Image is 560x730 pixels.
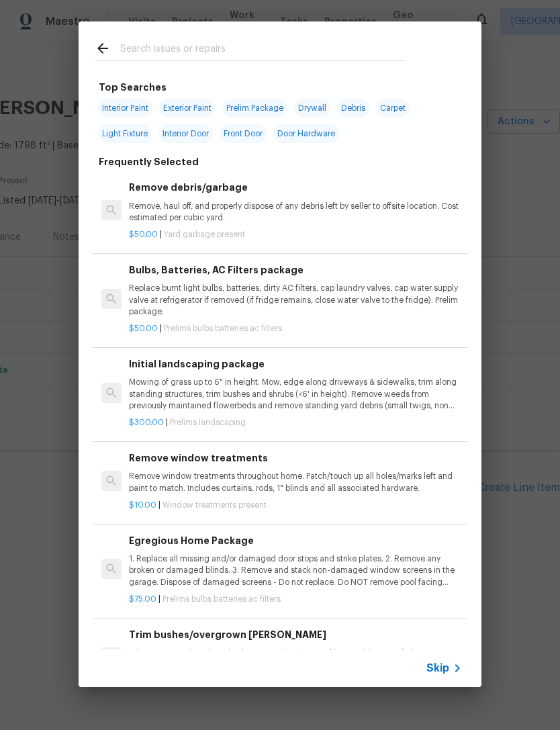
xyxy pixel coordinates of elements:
span: Interior Door [158,124,213,143]
span: Window treatments present [162,501,267,509]
h6: Initial landscaping package [129,357,462,371]
span: $10.00 [129,501,156,509]
h6: Trim bushes/overgrown [PERSON_NAME] [129,627,462,642]
h6: Remove debris/garbage [129,180,462,195]
span: Exterior Paint [159,99,216,118]
p: | [129,323,462,334]
span: $50.00 [129,230,158,238]
h6: Top Searches [99,80,167,95]
span: $300.00 [129,418,164,426]
p: | [129,417,462,428]
span: Prelim Package [222,99,287,118]
span: Door Hardware [273,124,339,143]
p: Trim overgrown hegdes & bushes around perimeter of home giving 12" of clearance. Properly dispose... [129,647,462,670]
p: | [129,229,462,240]
span: Prelims bulbs batteries ac filters [162,595,281,603]
span: Interior Paint [98,99,152,118]
p: Mowing of grass up to 6" in height. Mow, edge along driveways & sidewalks, trim along standing st... [129,377,462,411]
span: Light Fixture [98,124,152,143]
span: Yard garbage present [164,230,245,238]
span: Prelims landscaping [170,418,246,426]
h6: Egregious Home Package [129,533,462,548]
span: Carpet [376,99,410,118]
p: | [129,500,462,511]
span: Prelims bulbs batteries ac filters [164,324,282,332]
input: Search issues or repairs [120,40,405,60]
p: Replace burnt light bulbs, batteries, dirty AC filters, cap laundry valves, cap water supply valv... [129,283,462,317]
span: Front Door [220,124,267,143]
p: Remove window treatments throughout home. Patch/touch up all holes/marks left and paint to match.... [129,471,462,494]
h6: Bulbs, Batteries, AC Filters package [129,263,462,277]
p: Remove, haul off, and properly dispose of any debris left by seller to offsite location. Cost est... [129,201,462,224]
span: Debris [337,99,369,118]
h6: Frequently Selected [99,154,199,169]
span: $75.00 [129,595,156,603]
p: | [129,594,462,605]
h6: Remove window treatments [129,451,462,465]
span: Drywall [294,99,330,118]
p: 1. Replace all missing and/or damaged door stops and strike plates. 2. Remove any broken or damag... [129,553,462,588]
span: $50.00 [129,324,158,332]
span: Skip [426,661,449,675]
